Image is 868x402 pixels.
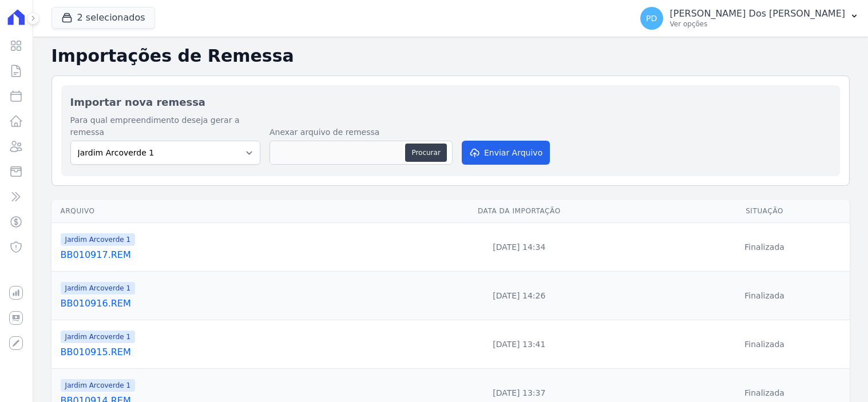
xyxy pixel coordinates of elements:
[51,46,850,66] h2: Importações de Remessa
[61,233,136,246] span: Jardim Arcoverde 1
[631,2,868,34] button: PD [PERSON_NAME] Dos [PERSON_NAME] Ver opções
[61,248,355,262] a: BB010917.REM
[51,7,155,29] button: 2 selecionados
[61,345,355,359] a: BB010915.REM
[405,144,446,162] button: Procurar
[670,19,845,29] p: Ver opções
[679,223,850,272] td: Finalizada
[359,200,679,223] th: Data da Importação
[70,94,831,110] h2: Importar nova remessa
[646,14,657,22] span: PD
[359,272,679,320] td: [DATE] 14:26
[70,114,260,138] label: Para qual empreendimento deseja gerar a remessa
[359,223,679,272] td: [DATE] 14:34
[359,320,679,369] td: [DATE] 13:41
[61,379,136,392] span: Jardim Arcoverde 1
[51,200,359,223] th: Arquivo
[670,8,845,19] p: [PERSON_NAME] Dos [PERSON_NAME]
[61,331,136,343] span: Jardim Arcoverde 1
[269,126,453,138] label: Anexar arquivo de remessa
[679,320,850,369] td: Finalizada
[679,200,850,223] th: Situação
[462,141,550,165] button: Enviar Arquivo
[61,282,136,294] span: Jardim Arcoverde 1
[61,297,355,311] a: BB010916.REM
[679,272,850,320] td: Finalizada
